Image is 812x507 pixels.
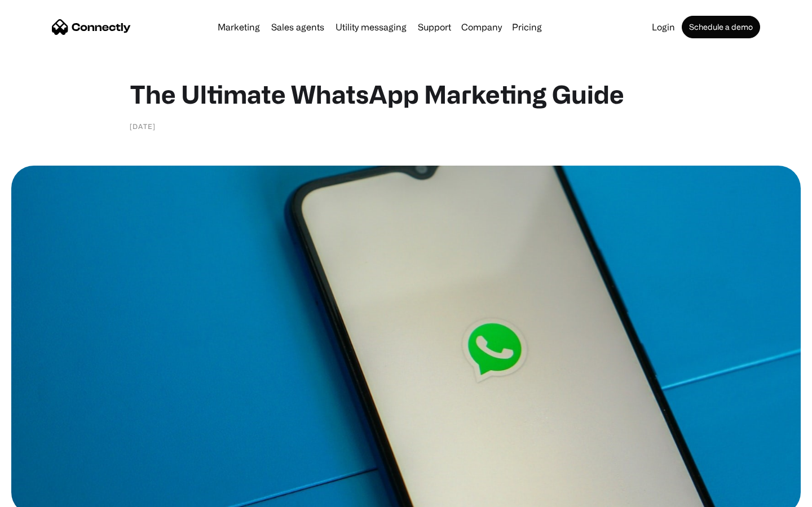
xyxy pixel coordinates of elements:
[507,23,546,32] a: Pricing
[682,16,760,38] a: Schedule a demo
[23,487,68,503] ul: Language list
[213,23,264,32] a: Marketing
[413,23,456,32] a: Support
[130,121,156,132] div: [DATE]
[331,23,411,32] a: Utility messaging
[11,487,68,503] aside: Language selected: English
[52,19,131,35] a: home
[130,79,682,109] h1: The Ultimate WhatsApp Marketing Guide
[458,19,505,35] div: Company
[647,23,679,32] a: Login
[267,23,329,32] a: Sales agents
[461,19,502,35] div: Company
